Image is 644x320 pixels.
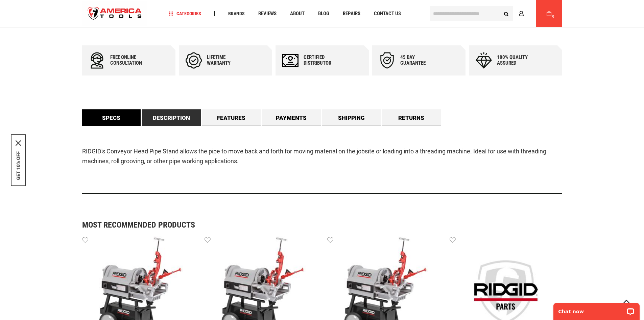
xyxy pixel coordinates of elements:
[16,151,21,180] button: GET 10% OFF
[318,11,329,16] span: Blog
[82,1,148,26] img: America Tools
[287,9,308,18] a: About
[82,147,562,166] p: RIDGID's Conveyor Head Pipe Stand allows the pipe to move back and forth for moving material on t...
[382,109,441,126] a: Returns
[82,221,539,229] strong: Most Recommended Products
[290,11,305,16] span: About
[82,1,148,26] a: store logo
[225,9,248,18] a: Brands
[16,140,21,146] button: Close
[374,11,401,16] span: Contact Us
[16,140,21,146] svg: close icon
[228,11,245,16] span: Brands
[552,15,554,18] span: 0
[304,55,344,66] div: Certified Distributor
[82,109,141,126] a: Specs
[497,55,538,66] div: 100% quality assured
[258,11,277,16] span: Reviews
[169,11,201,16] span: Categories
[202,109,261,126] a: Features
[549,299,644,320] iframe: LiveChat chat widget
[322,109,381,126] a: Shipping
[343,11,360,16] span: Repairs
[207,55,247,66] div: Lifetime warranty
[500,7,513,20] button: Search
[110,55,151,66] div: Free online consultation
[262,109,321,126] a: Payments
[166,9,204,18] a: Categories
[371,9,404,18] a: Contact Us
[142,109,201,126] a: Description
[400,55,441,66] div: 45 day Guarantee
[340,9,363,18] a: Repairs
[315,9,332,18] a: Blog
[255,9,280,18] a: Reviews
